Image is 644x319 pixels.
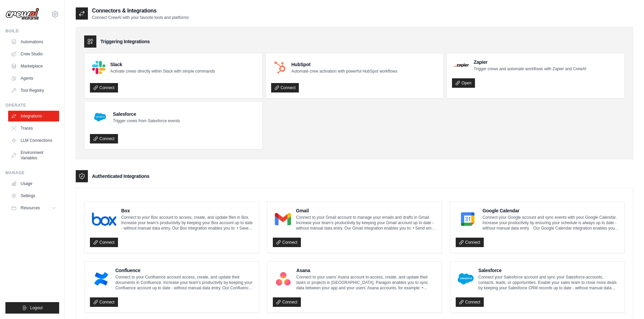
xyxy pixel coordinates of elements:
img: HubSpot Logo [273,61,287,74]
p: Connect your Salesforce account and sync your Salesforce accounts, contacts, leads, or opportunit... [478,274,619,291]
a: Agents [8,73,59,84]
a: Marketplace [8,61,59,72]
p: Connect to your users’ Asana account to access, create, and update their tasks or projects in [GE... [296,274,436,291]
a: Automations [8,36,59,47]
img: Salesforce Logo [92,109,108,125]
div: Manage [5,170,59,176]
h4: Slack [110,61,215,68]
a: Environment Variables [8,147,59,163]
a: Tool Registry [8,85,59,96]
h3: Authenticated Integrations [92,173,149,180]
p: Connect to your Gmail account to manage your emails and drafts in Gmail. Increase your team’s pro... [296,215,436,231]
div: Operate [5,103,59,108]
h4: Google Calendar [482,207,619,214]
h4: Salesforce [478,267,619,274]
h2: Connectors & Integrations [92,7,189,15]
div: Build [5,28,59,34]
a: Connect [273,297,301,307]
img: Box Logo [92,212,116,226]
a: Connect [271,83,299,92]
h4: Salesforce [113,111,180,117]
a: Settings [8,190,59,201]
p: Trigger crews from Salesforce events [113,118,180,124]
img: Zapier Logo [454,63,469,67]
a: Usage [8,178,59,189]
p: Connect your Google account and sync events with your Google Calendar. Increase your productivity... [482,215,619,231]
p: Trigger crews and automate workflows with Zapier and CrewAI [474,66,586,72]
h4: Box [121,207,253,214]
p: Connect to your Confluence account access, create, and update their documents in Confluence. Incr... [115,274,253,291]
a: Connect [90,297,118,307]
a: Connect [456,297,484,307]
a: Connect [273,238,301,247]
p: Connect CrewAI with your favorite tools and platforms [92,15,189,20]
a: Connect [90,83,118,92]
button: Logout [5,302,59,314]
img: Google Calendar Logo [458,212,478,226]
h3: Triggering Integrations [100,38,150,45]
h4: HubSpot [291,61,397,68]
a: Connect [456,238,484,247]
img: Salesforce Logo [458,272,474,286]
h4: Zapier [474,59,586,65]
img: Logo [5,8,39,21]
img: Asana Logo [275,272,292,286]
a: Connect [90,238,118,247]
p: Activate crews directly within Slack with simple commands [110,69,215,74]
a: Traces [8,123,59,134]
h4: Gmail [296,207,436,214]
p: Connect to your Box account to access, create, and update files in Box. Increase your team’s prod... [121,215,253,231]
a: Crew Studio [8,49,59,59]
h4: Confluence [115,267,253,274]
button: Resources [8,203,59,213]
p: Automate crew activation with powerful HubSpot workflows [291,69,397,74]
a: Integrations [8,111,59,122]
span: Resources [21,205,40,211]
img: Gmail Logo [275,212,291,226]
h4: Asana [296,267,436,274]
a: Open [452,78,475,88]
img: Slack Logo [92,61,105,74]
img: Confluence Logo [92,272,111,286]
a: Connect [90,134,118,143]
a: LLM Connections [8,135,59,146]
span: Logout [30,305,43,311]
